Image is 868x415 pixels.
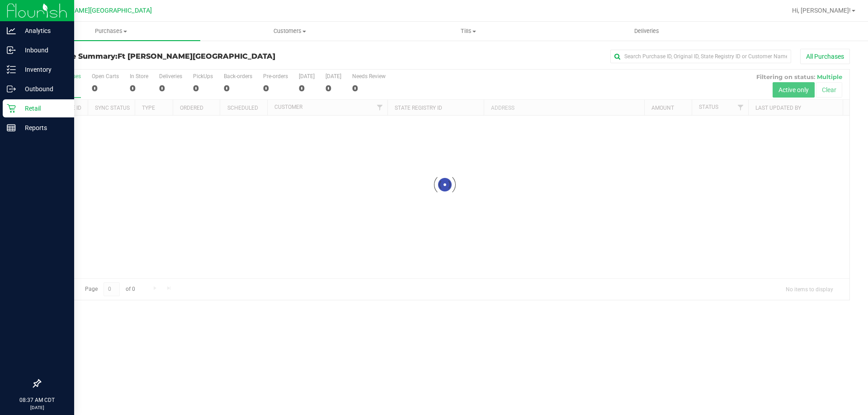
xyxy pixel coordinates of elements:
[22,22,200,41] a: Purchases
[33,7,152,14] span: Ft [PERSON_NAME][GEOGRAPHIC_DATA]
[622,27,671,35] span: Deliveries
[22,27,200,35] span: Purchases
[16,25,70,36] p: Analytics
[9,343,36,370] iframe: Resource center
[379,22,557,41] a: Tills
[4,404,70,411] p: [DATE]
[7,65,16,74] inline-svg: Inventory
[7,84,16,93] inline-svg: Outbound
[118,52,275,61] span: Ft [PERSON_NAME][GEOGRAPHIC_DATA]
[16,103,70,114] p: Retail
[7,46,16,55] inline-svg: Inbound
[792,7,851,14] span: Hi, [PERSON_NAME]!
[4,396,70,404] p: 08:37 AM CDT
[201,27,378,35] span: Customers
[16,45,70,56] p: Inbound
[16,64,70,75] p: Inventory
[7,104,16,113] inline-svg: Retail
[610,50,791,63] input: Search Purchase ID, Original ID, State Registry ID or Customer Name...
[557,22,736,41] a: Deliveries
[7,26,16,35] inline-svg: Analytics
[7,123,16,132] inline-svg: Reports
[40,52,310,61] h3: Purchase Summary:
[379,27,557,35] span: Tills
[200,22,379,41] a: Customers
[800,49,850,64] button: All Purchases
[16,84,70,94] p: Outbound
[16,122,70,133] p: Reports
